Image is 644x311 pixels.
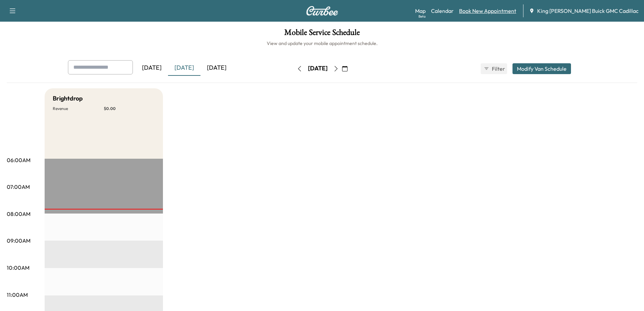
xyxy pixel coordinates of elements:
p: 09:00AM [7,237,30,245]
p: 06:00AM [7,156,30,164]
div: [DATE] [308,64,328,73]
div: Beta [419,14,426,19]
div: [DATE] [200,60,233,76]
img: Curbee Logo [306,6,338,16]
div: [DATE] [168,60,200,76]
div: [DATE] [136,60,168,76]
a: Book New Appointment [459,7,516,15]
p: 10:00AM [7,264,29,272]
a: MapBeta [415,7,426,15]
button: Filter [481,63,507,74]
h6: View and update your mobile appointment schedule. [7,40,637,47]
button: Modify Van Schedule [512,63,571,74]
h5: Brightdrop [53,94,83,103]
h1: Mobile Service Schedule [7,28,637,40]
p: $ 0.00 [104,106,155,111]
span: Filter [492,65,504,73]
p: Revenue [53,106,104,111]
p: 07:00AM [7,183,30,191]
span: King [PERSON_NAME] Buick GMC Cadillac [537,7,639,15]
a: Calendar [431,7,454,15]
p: 11:00AM [7,291,28,299]
p: 08:00AM [7,210,30,218]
